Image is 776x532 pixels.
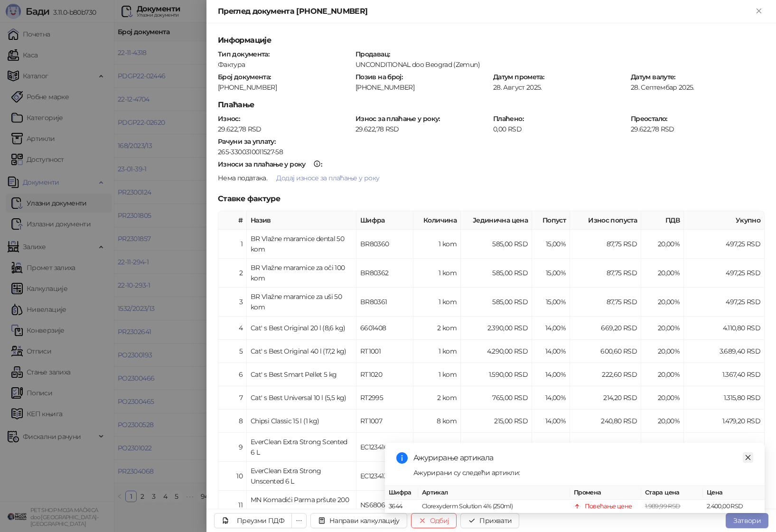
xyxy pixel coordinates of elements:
strong: : [218,160,322,168]
div: 28. Септембар 2025. [630,83,766,92]
td: 2 [218,259,247,288]
span: 20,00 % [658,370,680,379]
td: 222,60 RSD [570,363,641,386]
strong: Износ : [218,114,240,123]
td: 15,00% [532,259,570,288]
td: RT1001 [356,340,413,363]
div: MN Komadići Parma pršute 200 g [251,495,352,515]
td: 2.390,00 RSD [461,317,532,340]
strong: Продавац : [355,50,390,58]
div: 28. Август 2025. [492,83,628,92]
td: 1 kom [413,230,461,259]
div: Cat' s Best Universal 10 l (5,5 kg) [251,392,352,403]
td: 497,25 RSD [684,259,765,288]
div: Преглед документа [PHONE_NUMBER] [218,6,753,17]
td: 1 kom [413,433,461,462]
td: 1.500,00 RSD [461,433,532,462]
td: 405,00 RSD [570,433,641,462]
span: 20,00 % [658,269,680,277]
th: Шифра [385,486,418,500]
td: 87,75 RSD [570,288,641,317]
strong: Датум промета : [493,73,544,81]
td: BR80360 [356,230,413,259]
td: EC123413 [356,462,413,491]
td: NS68063 [356,491,413,520]
td: 600,60 RSD [570,340,641,363]
div: . [217,170,766,186]
td: 1 kom [413,340,461,363]
td: 4.290,00 RSD [461,340,532,363]
div: Ажурирани су следећи артикли: [413,467,753,478]
button: Close [753,6,765,17]
div: 29.622,78 RSD [217,125,353,133]
td: 14,00% [532,386,570,410]
td: BR80361 [356,288,413,317]
td: 2 kom [413,386,461,410]
div: BR Vlažne maramice za uši 50 kom [251,291,352,312]
button: Направи калкулацију [310,513,407,528]
h5: Ставке фактуре [218,193,765,205]
button: Додај износе за плаћање у року [269,170,387,186]
span: info-circle [396,452,408,464]
td: 1.479,20 RSD [684,410,765,433]
div: EverClean Extra Strong Unscented 6 L [251,466,352,486]
span: Нема података [218,174,266,182]
div: Преузми ПДФ [237,516,284,525]
strong: Позив на број : [355,73,402,81]
td: 2 kom [413,317,461,340]
span: 1.989,99 RSD [645,503,680,510]
td: 497,25 RSD [684,230,765,259]
span: close [745,454,751,461]
strong: Датум валуте : [631,73,675,81]
td: Clorexyderm Solution 4% (250ml) [418,500,570,513]
div: Износи за плаћање у року [218,161,306,168]
span: 20,00 % [658,324,680,332]
th: Промена [570,486,641,500]
div: UNCONDITIONAL doo Beograd (Zemun) [355,60,764,69]
td: EC123416 [356,433,413,462]
td: 585,00 RSD [461,259,532,288]
td: 9 [218,433,247,462]
td: 14,00% [532,317,570,340]
td: 11 [218,491,247,520]
th: Шифра [356,211,413,230]
strong: Износ за плаћање у року : [355,114,440,123]
div: Повећање цене [585,502,632,511]
td: 8 [218,410,247,433]
a: Преузми ПДФ [214,513,292,528]
th: Попуст [532,211,570,230]
td: 1 [218,230,247,259]
div: Chipsi Classic 15 l (1 kg) [251,416,352,426]
td: 765,00 RSD [461,386,532,410]
td: 585,00 RSD [461,288,532,317]
div: Cat' s Best Smart Pellet 5 kg [251,369,352,380]
td: 87,75 RSD [570,230,641,259]
strong: Рачуни за уплату : [218,137,275,146]
td: 14,00% [532,410,570,433]
td: 1 kom [413,288,461,317]
td: RT1020 [356,363,413,386]
td: 6601408 [356,317,413,340]
td: 27,00% [532,433,570,462]
th: Артикал [418,486,570,500]
th: Цена [703,486,765,500]
span: 20,00 % [658,347,680,355]
div: Фактура [217,60,353,69]
td: RT2995 [356,386,413,410]
th: Назив [247,211,356,230]
td: 1.315,80 RSD [684,386,765,410]
td: 4 [218,317,247,340]
td: 8 kom [413,410,461,433]
strong: Тип документа : [218,50,269,58]
th: ПДВ [641,211,684,230]
span: 20,00 % [658,393,680,402]
strong: Преостало : [631,114,667,123]
div: [PHONE_NUMBER] [217,83,353,92]
td: 2.400,00 RSD [703,500,765,513]
div: 29.622,78 RSD [355,125,490,133]
div: EverClean Extra Strong Scented 6 L [251,437,352,457]
div: 265-3300310011527-58 [218,148,765,156]
span: 20,00 % [658,298,680,306]
td: 1 kom [413,363,461,386]
th: # [218,211,247,230]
